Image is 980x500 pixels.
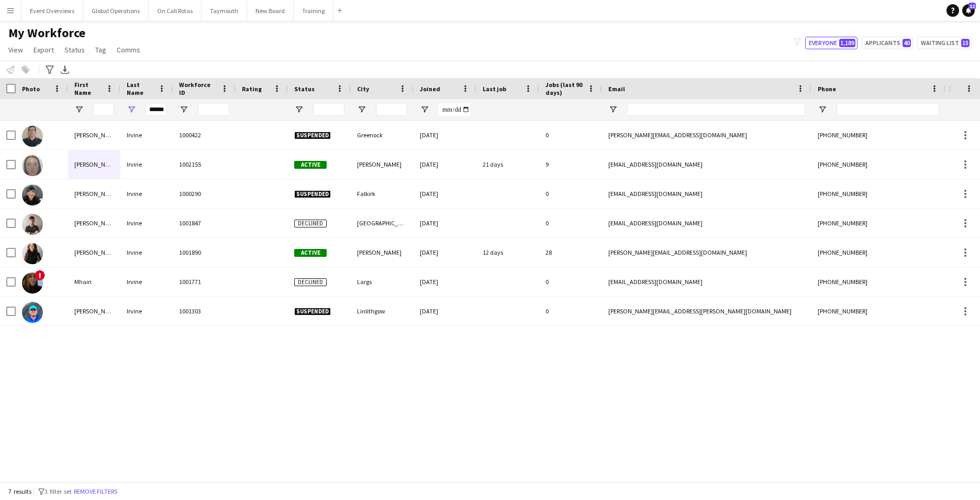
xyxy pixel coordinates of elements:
span: First Name [74,81,102,96]
div: [PERSON_NAME] [351,150,414,179]
span: View [8,45,23,55]
div: [EMAIL_ADDRESS][DOMAIN_NAME] [602,179,811,208]
div: Irvine [120,297,173,325]
span: Joined [420,85,440,93]
div: [EMAIL_ADDRESS][DOMAIN_NAME] [602,209,811,237]
input: Email Filter Input [627,103,805,116]
span: 40 [903,39,911,47]
span: Status [64,45,85,55]
img: Mr John Irvine [22,302,43,323]
button: Global Operations [83,1,149,21]
span: Active [294,249,327,257]
a: Tag [91,43,110,57]
div: Irvine [120,121,173,149]
a: Status [60,43,89,57]
div: [PHONE_NUMBER] [811,209,945,237]
button: Training [294,1,333,21]
div: 0 [539,297,602,325]
div: [PERSON_NAME][EMAIL_ADDRESS][DOMAIN_NAME] [602,238,811,267]
button: Remove filters [72,486,119,497]
div: Irvine [120,179,173,208]
span: Email [608,85,625,93]
div: [PERSON_NAME] [PERSON_NAME] [68,150,120,179]
div: [DATE] [414,238,476,267]
div: [PHONE_NUMBER] [811,150,945,179]
input: Phone Filter Input [837,103,939,116]
div: 1000422 [173,121,236,149]
div: Linlithgow [351,297,414,325]
button: Open Filter Menu [294,105,304,114]
span: Rating [242,85,262,93]
div: [PHONE_NUMBER] [811,121,945,149]
button: Open Filter Menu [818,105,827,114]
div: 0 [539,121,602,149]
div: Greenock [351,121,414,149]
div: Mhairi [68,267,120,296]
div: [PERSON_NAME] [351,238,414,267]
span: Last job [483,85,506,93]
div: [DATE] [414,297,476,325]
div: [PERSON_NAME][EMAIL_ADDRESS][DOMAIN_NAME] [602,121,811,149]
span: 15 [961,39,970,47]
button: Event Overviews [21,1,83,21]
span: Declined [294,278,327,286]
app-action-btn: Advanced filters [43,63,56,76]
span: ! [35,270,45,280]
button: Applicants40 [862,37,913,49]
button: Open Filter Menu [74,105,84,114]
div: 1002155 [173,150,236,179]
img: Andrew Irvine [22,126,43,147]
span: Declined [294,220,327,227]
div: Irvine [120,238,173,267]
div: [DATE] [414,267,476,296]
img: Lois Irvine [22,243,43,264]
div: [GEOGRAPHIC_DATA] [351,209,414,237]
button: Open Filter Menu [357,105,366,114]
div: [EMAIL_ADDRESS][DOMAIN_NAME] [602,267,811,296]
div: [PHONE_NUMBER] [811,179,945,208]
span: 1 filter set [44,487,72,495]
span: Export [34,45,54,55]
span: Last Name [127,81,154,96]
img: Mhairi Irvine [22,273,43,294]
div: [PHONE_NUMBER] [811,267,945,296]
button: New Board [247,1,294,21]
div: [PHONE_NUMBER] [811,297,945,325]
div: 1001847 [173,209,236,237]
div: [PHONE_NUMBER] [811,238,945,267]
div: Falkirk [351,179,414,208]
input: Joined Filter Input [439,103,470,116]
input: Last Name Filter Input [146,103,166,116]
span: 12 [968,3,976,9]
button: Open Filter Menu [608,105,618,114]
div: [PERSON_NAME] [68,179,120,208]
span: City [357,85,369,93]
div: 28 [539,238,602,267]
span: Suspended [294,308,331,316]
div: Irvine [120,150,173,179]
div: [DATE] [414,121,476,149]
app-action-btn: Export XLSX [59,63,71,76]
div: 9 [539,150,602,179]
div: 21 days [476,150,539,179]
div: Largs [351,267,414,296]
span: Phone [818,85,836,93]
img: Lewis Irvine [22,214,43,235]
input: First Name Filter Input [93,103,114,116]
span: Jobs (last 90 days) [545,81,583,96]
button: Open Filter Menu [420,105,429,114]
span: Workforce ID [179,81,217,96]
button: Open Filter Menu [179,105,188,114]
button: Open Filter Menu [127,105,136,114]
input: City Filter Input [376,103,407,116]
div: 1001771 [173,267,236,296]
button: Waiting list15 [917,37,972,49]
span: Tag [95,45,106,55]
div: 12 days [476,238,539,267]
input: Workforce ID Filter Input [198,103,229,116]
div: [DATE] [414,150,476,179]
div: Irvine [120,209,173,237]
span: 1,189 [839,39,855,47]
span: Active [294,161,327,169]
button: On Call Rotas [149,1,202,21]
